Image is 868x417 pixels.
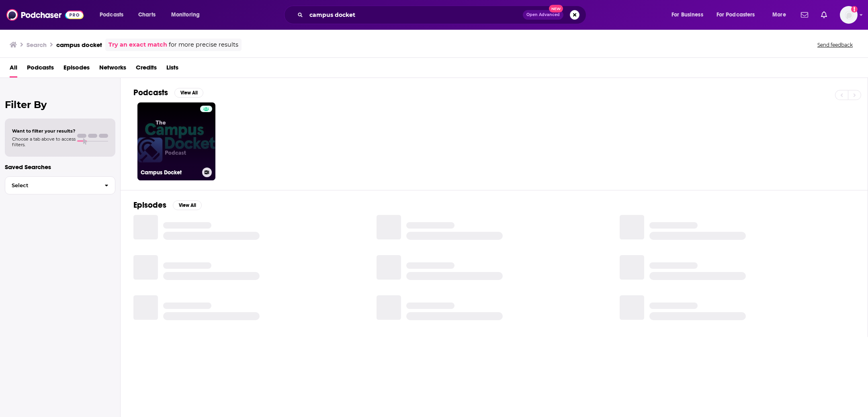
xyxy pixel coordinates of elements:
a: Show notifications dropdown [818,8,830,22]
span: Choose a tab above to access filters. [12,136,76,147]
span: New [549,5,563,12]
p: Saved Searches [5,163,115,171]
img: User Profile [840,6,858,24]
a: PodcastsView All [133,88,203,98]
h3: Campus Docket [141,169,199,176]
span: Charts [138,9,156,20]
button: Open AdvancedNew [523,10,563,20]
button: Select [5,176,115,194]
h2: Episodes [133,200,166,210]
button: View All [174,88,203,98]
button: open menu [711,8,767,21]
img: Podchaser - Follow, Share and Rate Podcasts [6,7,84,22]
button: open menu [666,8,713,21]
a: Episodes [63,61,90,78]
h2: Filter By [5,99,115,110]
a: Networks [99,61,126,78]
span: Logged in as FIREPodchaser25 [840,6,858,24]
input: Search podcasts, credits, & more... [306,8,523,21]
h3: Search [27,41,47,49]
button: open menu [94,8,134,21]
span: More [772,9,786,20]
svg: Add a profile image [851,6,858,12]
a: All [10,61,17,78]
button: open menu [166,8,210,21]
span: For Business [671,9,703,20]
a: Podcasts [27,61,54,78]
span: Open Advanced [526,13,560,17]
div: Search podcasts, credits, & more... [292,6,594,24]
a: Credits [136,61,157,78]
a: Show notifications dropdown [798,8,811,22]
button: View All [173,200,202,210]
h3: campus docket [56,41,102,49]
span: for more precise results [169,40,238,49]
a: Lists [166,61,178,78]
a: Charts [133,8,160,21]
span: Want to filter your results? [12,128,76,134]
span: Select [5,183,98,188]
button: Show profile menu [840,6,858,24]
button: Send feedback [815,41,855,48]
span: Monitoring [171,9,200,20]
span: Podcasts [100,9,123,20]
a: EpisodesView All [133,200,202,210]
button: open menu [767,8,796,21]
a: Try an exact match [108,40,167,49]
a: Campus Docket [137,102,215,180]
h2: Podcasts [133,88,168,98]
span: For Podcasters [717,9,755,20]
